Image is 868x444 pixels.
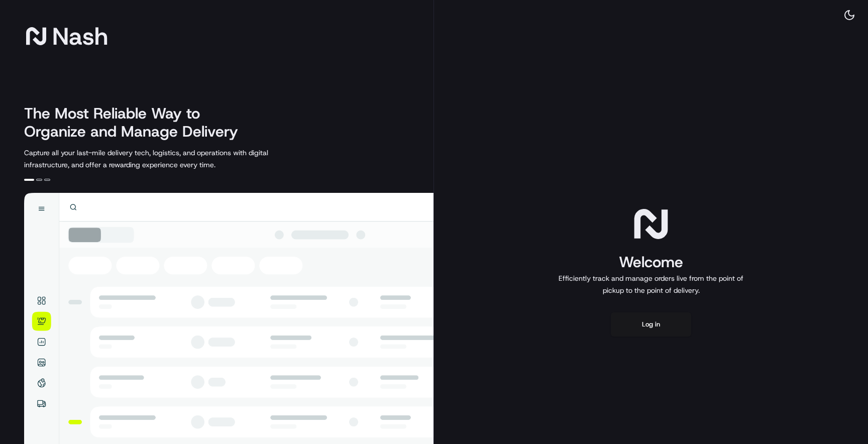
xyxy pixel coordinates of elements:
span: Nash [52,26,108,46]
button: Log in [611,312,691,337]
h2: The Most Reliable Way to Organize and Manage Delivery [24,104,249,141]
p: Capture all your last-mile delivery tech, logistics, and operations with digital infrastructure, ... [24,147,313,171]
p: Efficiently track and manage orders live from the point of pickup to the point of delivery. [555,272,747,296]
h1: Welcome [555,252,747,272]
